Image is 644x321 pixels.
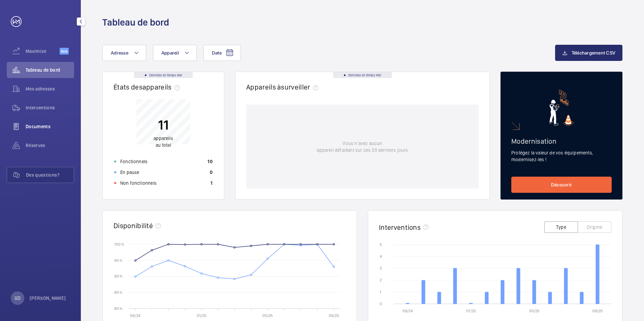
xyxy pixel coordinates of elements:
span: Réserves [26,142,74,149]
text: 01/25 [466,309,476,313]
p: au total [154,135,173,148]
h2: États des [114,83,183,91]
span: Documents [26,123,74,130]
p: Vous n'avez aucun appareil défaillant sur ces 30 derniers jours [317,140,408,153]
text: 1 [380,290,381,294]
h2: Appareils à [246,83,321,91]
text: 09/24 [402,309,413,313]
h2: Disponibilité [114,221,153,230]
p: En pause [120,169,139,176]
text: 85 % [114,290,123,295]
span: Date [212,50,222,56]
div: Données en temps réel [333,72,392,78]
p: GD [14,295,21,301]
p: Non fonctionnels [120,180,157,186]
text: 90 % [114,274,123,279]
p: 11 [154,116,173,133]
button: Origine [578,221,611,233]
text: 4 [380,254,382,259]
span: appareils [154,136,173,141]
p: [PERSON_NAME] [30,295,66,301]
h2: Modernisation [511,137,612,145]
p: 1 [211,180,213,186]
span: Mes adresses [26,85,74,92]
button: Type [544,221,578,233]
p: Fonctionnels [120,158,148,165]
text: 09/25 [329,313,339,318]
h1: Tableau de bord [102,16,169,29]
span: Beta [60,48,69,55]
span: Maximize [26,48,60,55]
img: marketing-card.svg [549,90,574,126]
div: Données en temps réel [134,72,193,78]
text: 3 [380,266,382,271]
span: appareils [142,83,183,91]
text: 09/24 [130,313,140,318]
p: 0 [210,169,213,176]
h2: Interventions [379,223,421,231]
text: 2 [380,278,382,282]
text: 80 % [114,306,123,311]
span: Interventions [26,104,74,111]
span: Tableau de bord [26,67,74,73]
button: Téléchargement CSV [555,45,623,61]
text: 5 [380,242,382,247]
span: Des questions? [26,172,74,178]
text: 09/25 [592,309,603,313]
button: Appareil [153,45,197,61]
text: 100 % [114,242,124,246]
p: 10 [207,158,213,165]
span: Téléchargement CSV [572,50,616,56]
text: 95 % [114,258,123,262]
text: 05/25 [529,309,540,313]
button: Date [203,45,241,61]
button: Adresse [102,45,146,61]
span: Adresse [111,50,128,56]
text: 05/25 [262,313,273,318]
text: 0 [380,301,382,306]
text: 01/25 [197,313,206,318]
a: Découvrir [511,177,612,193]
span: surveiller [281,83,321,91]
span: Appareil [161,50,179,56]
p: Protégez la valeur de vos équipements, modernisez-les ! [511,149,612,163]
